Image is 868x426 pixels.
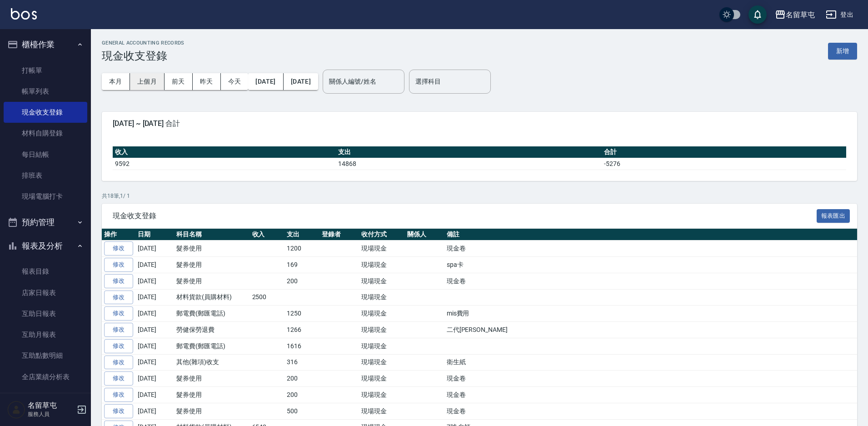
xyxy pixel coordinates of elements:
td: 現場現金 [359,371,405,387]
td: 現場現金 [359,338,405,354]
p: 服務人員 [28,410,74,418]
a: 修改 [104,371,133,386]
td: 現場現金 [359,306,405,322]
td: 髮券使用 [174,371,250,387]
td: 現場現金 [359,257,405,273]
td: 1250 [284,306,319,322]
th: 支出 [336,146,602,158]
img: Logo [11,8,37,20]
button: 前天 [165,73,193,90]
h5: 名留草屯 [28,401,74,410]
img: Person [7,401,25,419]
a: 修改 [104,274,133,288]
td: 現金卷 [444,371,857,387]
td: [DATE] [135,387,174,403]
button: 報表匯出 [817,209,850,223]
td: [DATE] [135,241,174,257]
th: 日期 [135,229,174,241]
button: save [748,5,767,24]
td: 316 [284,354,319,371]
a: 互助月報表 [4,324,87,345]
h2: GENERAL ACCOUNTING RECORDS [102,40,185,46]
a: 修改 [104,388,133,402]
td: mis費用 [444,306,857,322]
td: [DATE] [135,371,174,387]
td: [DATE] [135,322,174,338]
td: [DATE] [135,354,174,371]
a: 修改 [104,241,133,256]
td: [DATE] [135,257,174,273]
button: 上個月 [130,73,165,90]
td: 現場現金 [359,354,405,371]
span: 現金收支登錄 [113,211,817,221]
td: 郵電費(郵匯電話) [174,306,250,322]
td: 1266 [284,322,319,338]
a: 營業統計分析表 [4,387,87,408]
td: 髮券使用 [174,257,250,273]
span: [DATE] ~ [DATE] 合計 [113,119,846,128]
button: [DATE] [284,73,318,90]
a: 報表目錄 [4,261,87,282]
a: 每日結帳 [4,144,87,165]
td: 髮券使用 [174,387,250,403]
td: 現場現金 [359,322,405,338]
a: 修改 [104,356,133,370]
td: [DATE] [135,403,174,419]
a: 店家日報表 [4,282,87,303]
td: [DATE] [135,289,174,306]
th: 科目名稱 [174,229,250,241]
button: 櫃檯作業 [4,33,87,56]
td: [DATE] [135,306,174,322]
td: spa卡 [444,257,857,273]
button: 本月 [102,73,130,90]
a: 材料自購登錄 [4,123,87,144]
th: 合計 [602,146,846,158]
a: 全店業績分析表 [4,366,87,387]
td: 衛生紙 [444,354,857,371]
td: 200 [284,371,319,387]
td: 髮券使用 [174,403,250,419]
td: 勞健保勞退費 [174,322,250,338]
a: 現場電腦打卡 [4,186,87,207]
td: 現場現金 [359,387,405,403]
a: 修改 [104,306,133,321]
button: 今天 [221,73,249,90]
button: 名留草屯 [771,5,818,24]
td: 現場現金 [359,403,405,419]
td: 現金卷 [444,403,857,419]
button: 報表及分析 [4,234,87,258]
a: 排班表 [4,165,87,186]
button: [DATE] [248,73,283,90]
a: 互助日報表 [4,303,87,324]
button: 登出 [822,6,857,23]
a: 修改 [104,323,133,337]
p: 共 18 筆, 1 / 1 [102,192,857,200]
td: 14868 [336,158,602,170]
div: 名留草屯 [786,9,815,20]
th: 收入 [250,229,285,241]
button: 新增 [828,43,857,60]
td: 500 [284,403,319,419]
td: 材料貨款(員購材料) [174,289,250,306]
th: 收付方式 [359,229,405,241]
td: 1616 [284,338,319,354]
th: 支出 [284,229,319,241]
td: 現場現金 [359,273,405,289]
td: 現場現金 [359,241,405,257]
h3: 現金收支登錄 [102,50,185,62]
a: 帳單列表 [4,81,87,102]
a: 修改 [104,404,133,418]
a: 報表匯出 [817,211,850,220]
td: [DATE] [135,273,174,289]
td: 其他(雜項)收支 [174,354,250,371]
td: 2500 [250,289,285,306]
td: 9592 [113,158,336,170]
td: 200 [284,387,319,403]
th: 收入 [113,146,336,158]
td: 200 [284,273,319,289]
td: 現金卷 [444,241,857,257]
a: 修改 [104,339,133,353]
td: [DATE] [135,338,174,354]
a: 互助點數明細 [4,345,87,366]
a: 修改 [104,258,133,272]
